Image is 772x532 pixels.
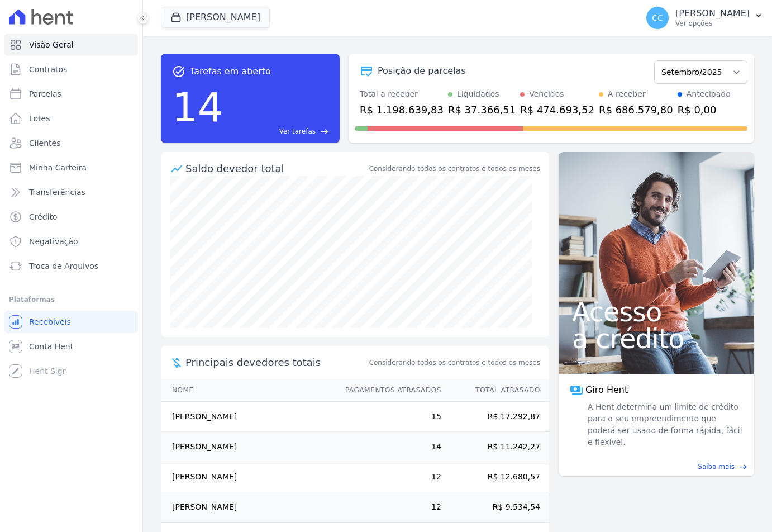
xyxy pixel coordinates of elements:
a: Contratos [4,58,138,80]
td: 15 [335,402,442,432]
span: Clientes [29,137,60,149]
p: Ver opções [675,19,750,28]
div: R$ 0,00 [678,102,731,117]
td: 14 [335,432,442,462]
a: Parcelas [4,83,138,105]
span: task_alt [172,65,185,78]
a: Clientes [4,132,138,154]
div: R$ 1.198.639,83 [360,102,444,117]
td: R$ 9.534,54 [442,492,549,522]
a: Conta Hent [4,335,138,358]
span: Tarefas em aberto [190,65,271,78]
div: 14 [172,78,223,136]
div: R$ 474.693,52 [520,102,594,117]
td: [PERSON_NAME] [161,402,335,432]
span: Negativação [29,236,78,247]
span: Visão Geral [29,39,74,50]
div: A receber [608,88,646,100]
div: R$ 37.366,51 [448,102,516,117]
div: Liquidados [457,88,499,100]
span: Principais devedores totais [185,355,367,370]
p: [PERSON_NAME] [675,8,750,19]
span: Conta Hent [29,341,73,352]
td: R$ 12.680,57 [442,462,549,492]
th: Pagamentos Atrasados [335,379,442,402]
a: Lotes [4,107,138,130]
td: 12 [335,492,442,522]
span: Considerando todos os contratos e todos os meses [369,358,540,368]
button: [PERSON_NAME] [161,7,270,28]
span: Saiba mais [698,462,735,472]
span: Acesso [572,298,741,325]
td: R$ 17.292,87 [442,402,549,432]
div: Plataformas [9,293,134,306]
span: a crédito [572,325,741,352]
a: Minha Carteira [4,156,138,179]
span: CC [652,14,663,22]
th: Total Atrasado [442,379,549,402]
div: Saldo devedor total [185,161,367,176]
div: Total a receber [360,88,444,100]
span: east [739,463,747,471]
a: Recebíveis [4,311,138,333]
th: Nome [161,379,335,402]
span: Transferências [29,187,85,198]
div: Considerando todos os contratos e todos os meses [369,164,540,174]
div: Antecipado [687,88,731,100]
span: Parcelas [29,88,61,99]
span: Ver tarefas [279,126,316,136]
a: Ver tarefas east [228,126,328,136]
span: Lotes [29,113,50,124]
a: Crédito [4,206,138,228]
td: [PERSON_NAME] [161,492,335,522]
span: Minha Carteira [29,162,87,173]
span: Crédito [29,211,58,222]
a: Transferências [4,181,138,203]
td: R$ 11.242,27 [442,432,549,462]
span: Troca de Arquivos [29,260,98,272]
span: east [320,127,328,136]
div: R$ 686.579,80 [599,102,673,117]
button: CC [PERSON_NAME] Ver opções [637,2,772,34]
a: Troca de Arquivos [4,255,138,277]
div: Vencidos [529,88,564,100]
a: Visão Geral [4,34,138,56]
a: Negativação [4,230,138,253]
span: Giro Hent [585,383,628,397]
td: [PERSON_NAME] [161,462,335,492]
div: Posição de parcelas [378,64,466,78]
td: 12 [335,462,442,492]
a: Saiba mais east [565,462,747,472]
span: A Hent determina um limite de crédito para o seu empreendimento que poderá ser usado de forma ráp... [585,401,743,448]
span: Contratos [29,64,67,75]
td: [PERSON_NAME] [161,432,335,462]
span: Recebíveis [29,316,71,327]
